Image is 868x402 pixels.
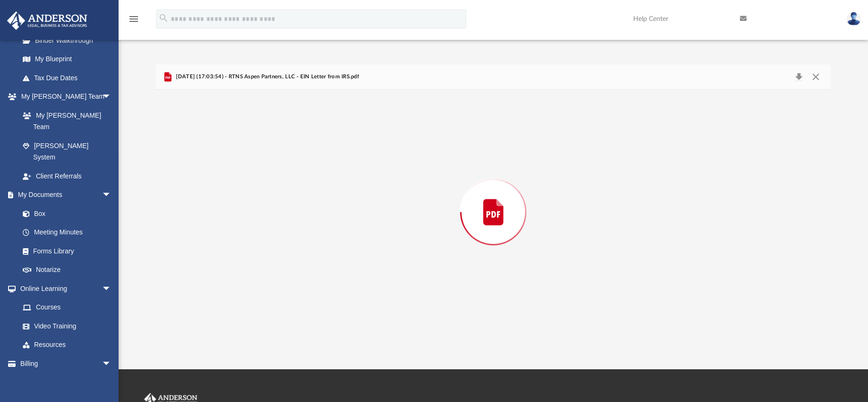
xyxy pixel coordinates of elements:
[13,261,121,280] a: Notarize
[13,223,121,242] a: Meeting Minutes
[7,354,126,373] a: Billingarrow_drop_down
[102,279,121,299] span: arrow_drop_down
[128,13,139,25] i: menu
[158,13,169,23] i: search
[790,70,807,84] button: Download
[13,136,121,167] a: [PERSON_NAME] System
[102,354,121,374] span: arrow_drop_down
[13,68,126,87] a: Tax Due Dates
[847,12,861,26] img: User Pic
[7,186,121,205] a: My Documentsarrow_drop_down
[13,242,116,261] a: Forms Library
[7,279,121,298] a: Online Learningarrow_drop_down
[4,11,90,30] img: Anderson Advisors Platinum Portal
[13,298,121,317] a: Courses
[13,31,126,50] a: Binder Walkthrough
[13,167,121,186] a: Client Referrals
[7,87,121,106] a: My [PERSON_NAME] Teamarrow_drop_down
[102,87,121,107] span: arrow_drop_down
[102,186,121,205] span: arrow_drop_down
[807,70,824,84] button: Close
[174,73,359,81] span: [DATE] (17:03:54) - RTNS Aspen Partners, LLC - EIN Letter from IRS.pdf
[13,204,116,223] a: Box
[13,106,116,136] a: My [PERSON_NAME] Team
[13,336,121,355] a: Resources
[156,65,831,335] div: Preview
[128,18,139,25] a: menu
[13,50,121,69] a: My Blueprint
[13,317,116,336] a: Video Training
